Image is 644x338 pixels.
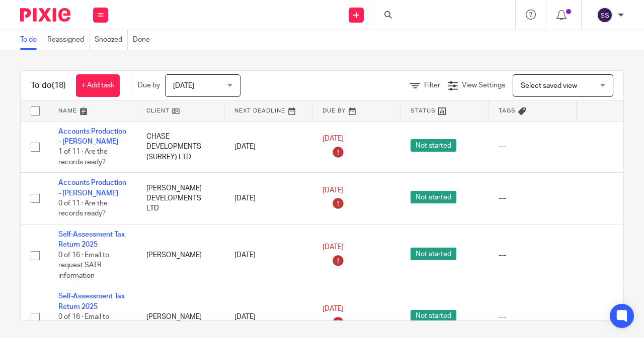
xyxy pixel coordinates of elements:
[224,173,312,224] td: [DATE]
[173,82,194,89] span: [DATE]
[58,128,126,145] a: Accounts Production - [PERSON_NAME]
[499,312,567,322] div: ---
[58,293,125,310] a: Self-Assessment Tax Return 2025
[58,179,126,196] a: Accounts Production - [PERSON_NAME]
[76,74,120,97] a: + Add task
[462,82,505,89] span: View Settings
[499,250,567,260] div: ---
[31,80,66,91] h1: To do
[323,135,344,142] span: [DATE]
[424,82,440,89] span: Filter
[133,30,155,50] a: Done
[58,148,108,166] span: 1 of 11 · Are the records ready?
[323,306,344,313] span: [DATE]
[224,224,312,286] td: [DATE]
[138,80,160,90] p: Due by
[52,81,66,89] span: (18)
[499,142,567,152] div: ---
[20,8,70,22] img: Pixie
[521,82,577,89] span: Select saved view
[597,7,613,23] img: svg%3E
[58,252,109,279] span: 0 of 16 · Email to request SATR information
[411,139,456,152] span: Not started
[47,30,90,50] a: Reassigned
[411,191,456,203] span: Not started
[136,121,224,173] td: CHASE DEVELOPMENTS (SURREY) LTD
[411,248,456,260] span: Not started
[411,310,456,322] span: Not started
[224,121,312,173] td: [DATE]
[499,108,516,114] span: Tags
[136,173,224,224] td: [PERSON_NAME] DEVELOPMENTS LTD
[136,224,224,286] td: [PERSON_NAME]
[20,30,42,50] a: To do
[58,231,125,248] a: Self-Assessment Tax Return 2025
[95,30,128,50] a: Snoozed
[499,193,567,203] div: ---
[323,187,344,194] span: [DATE]
[323,244,344,251] span: [DATE]
[58,200,108,217] span: 0 of 11 · Are the records ready?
